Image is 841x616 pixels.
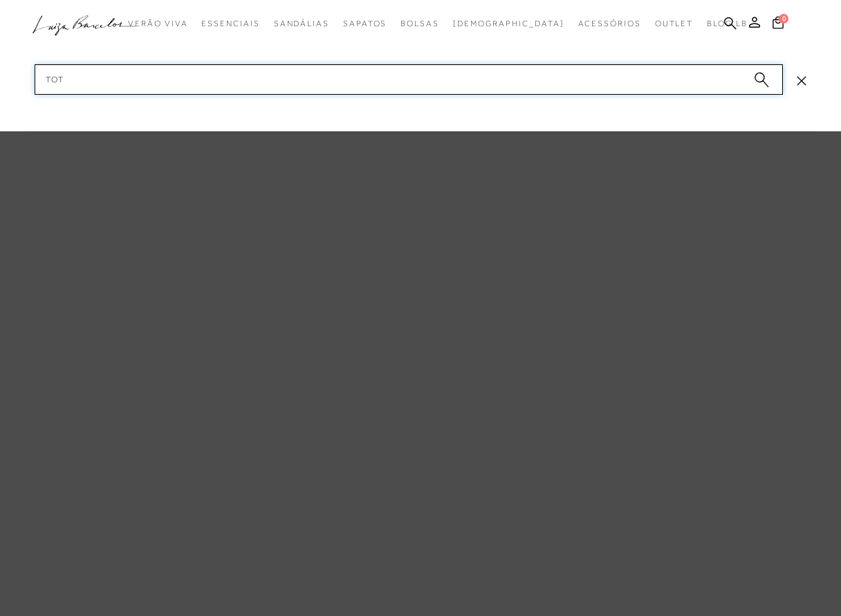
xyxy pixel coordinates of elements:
[343,19,387,28] span: Sapatos
[655,11,694,37] a: categoryNavScreenReaderText
[655,19,694,28] span: Outlet
[707,11,747,37] a: BLOG LB
[343,11,387,37] a: categoryNavScreenReaderText
[201,11,259,37] a: categoryNavScreenReaderText
[453,11,564,37] a: noSubCategoriesText
[274,19,329,28] span: Sandálias
[201,19,259,28] span: Essenciais
[768,15,788,34] button: 0
[274,11,329,37] a: categoryNavScreenReaderText
[400,11,439,37] a: categoryNavScreenReaderText
[578,11,641,37] a: categoryNavScreenReaderText
[578,19,641,28] span: Acessórios
[707,19,747,28] span: BLOG LB
[35,64,783,95] input: Buscar.
[400,19,439,28] span: Bolsas
[128,19,187,28] span: Verão Viva
[128,11,187,37] a: categoryNavScreenReaderText
[453,19,564,28] span: [DEMOGRAPHIC_DATA]
[779,14,788,24] span: 0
